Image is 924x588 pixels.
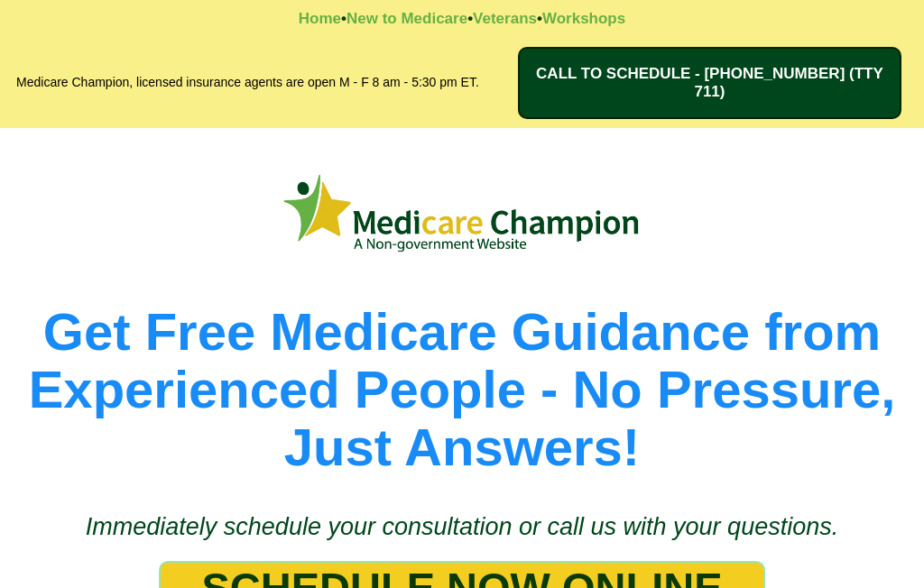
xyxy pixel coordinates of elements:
[284,418,640,476] span: Just Answers!
[529,65,891,101] span: CALL TO SCHEDULE - [PHONE_NUMBER] (TTY 711)
[537,10,542,27] strong: •
[346,10,467,27] a: New to Medicare
[341,10,346,27] strong: •
[5,72,491,94] h2: Medicare Champion, licensed insurance agents are open M - F 8 am - 5:30 pm ET.
[86,513,838,540] span: Immediately schedule your consultation or call us with your questions.
[299,10,341,27] a: Home
[518,47,901,119] a: CALL TO SCHEDULE - 1-888-344-8881 (TTY 711)
[467,10,473,27] strong: •
[29,302,896,418] span: Get Free Medicare Guidance from Experienced People - No Pressure,
[542,10,625,27] a: Workshops
[473,10,537,27] a: Veterans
